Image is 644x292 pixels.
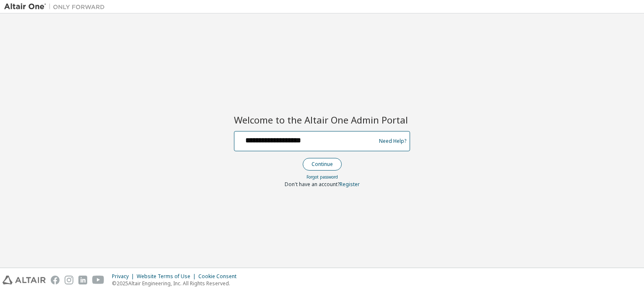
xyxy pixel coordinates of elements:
img: linkedin.svg [78,276,87,284]
a: Forgot password [306,174,338,180]
img: instagram.svg [65,276,73,284]
p: © 2025 Altair Engineering, Inc. All Rights Reserved. [112,280,241,287]
img: altair_logo.svg [3,276,46,284]
a: Register [340,181,360,188]
img: Altair One [4,3,109,11]
div: Privacy [112,273,137,280]
span: Don't have an account? [285,181,340,188]
a: Need Help? [379,141,406,141]
div: Cookie Consent [198,273,241,280]
img: youtube.svg [92,276,104,284]
div: Website Terms of Use [137,273,198,280]
h2: Welcome to the Altair One Admin Portal [234,114,410,126]
img: facebook.svg [51,276,60,284]
button: Continue [303,158,342,171]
